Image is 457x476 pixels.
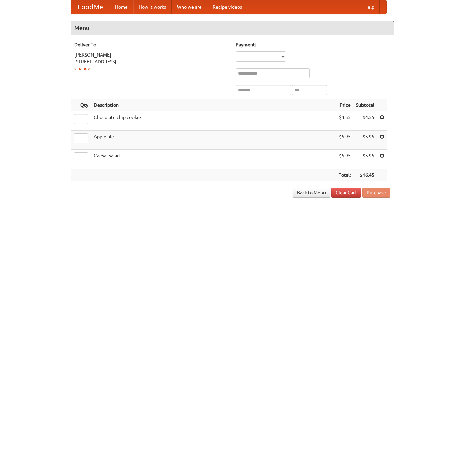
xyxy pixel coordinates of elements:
[353,169,377,181] th: $16.45
[331,188,361,198] a: Clear Cart
[336,150,353,169] td: $5.95
[91,150,336,169] td: Caesar salad
[353,150,377,169] td: $5.95
[236,41,390,48] h5: Payment:
[71,99,91,111] th: Qty
[336,99,353,111] th: Price
[91,99,336,111] th: Description
[353,99,377,111] th: Subtotal
[336,111,353,131] td: $4.55
[359,0,380,14] a: Help
[353,131,377,150] td: $5.95
[91,131,336,150] td: Apple pie
[74,51,229,58] div: [PERSON_NAME]
[74,58,229,65] div: [STREET_ADDRESS]
[74,66,90,71] a: Change
[293,188,330,198] a: Back to Menu
[133,0,172,14] a: How it works
[74,41,229,48] h5: Deliver To:
[362,188,390,198] button: Purchase
[172,0,207,14] a: Who we are
[71,0,110,14] a: FoodMe
[91,111,336,131] td: Chocolate chip cookie
[336,169,353,181] th: Total:
[336,131,353,150] td: $5.95
[353,111,377,131] td: $4.55
[207,0,247,14] a: Recipe videos
[71,21,394,35] h4: Menu
[110,0,133,14] a: Home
